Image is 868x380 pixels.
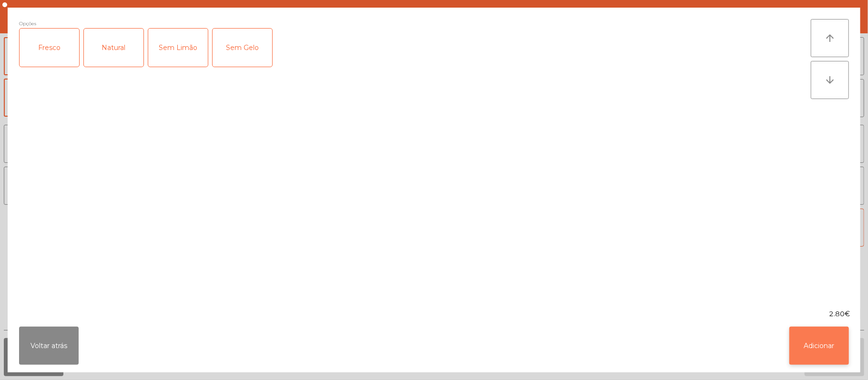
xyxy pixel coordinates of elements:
[20,29,79,67] div: Fresco
[148,29,208,67] div: Sem Limão
[84,29,143,67] div: Natural
[811,19,849,57] button: arrow_upward
[213,29,272,67] div: Sem Gelo
[8,309,860,319] div: 2.80€
[789,327,849,365] button: Adicionar
[19,19,36,28] span: Opções
[19,327,79,365] button: Voltar atrás
[824,74,836,86] i: arrow_downward
[811,61,849,99] button: arrow_downward
[824,32,836,44] i: arrow_upward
